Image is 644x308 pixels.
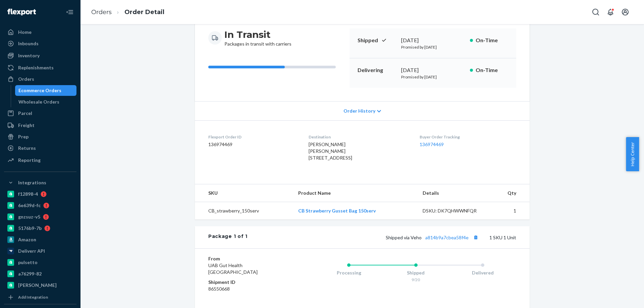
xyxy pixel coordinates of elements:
[18,248,45,254] div: Deliverr API
[4,223,76,234] a: 5176b9-7b
[420,141,444,147] a: 136974469
[619,5,632,19] button: Open account menu
[208,279,288,286] dt: Shipment ID
[401,66,465,74] div: [DATE]
[18,191,38,197] div: f12898-4
[298,208,376,213] a: CB Strawberry Gusset Bag 150serv
[18,40,39,47] div: Inbounds
[604,5,617,19] button: Open notifications
[4,155,76,166] a: Reporting
[4,62,76,73] a: Replenishments
[4,74,76,84] a: Orders
[626,137,639,171] button: Help Center
[358,66,396,74] p: Delivering
[382,277,449,283] div: 9/20
[4,38,76,49] a: Inbounds
[18,270,42,277] div: a76299-82
[18,294,48,300] div: Add Integration
[4,257,76,268] a: pulsetto
[293,184,417,202] th: Product Name
[7,9,36,15] img: Flexport logo
[18,157,41,164] div: Reporting
[358,37,396,44] p: Shipped
[18,213,40,220] div: gnzsuz-v5
[417,184,491,202] th: Details
[18,110,32,117] div: Parcel
[476,66,508,74] p: On-Time
[4,177,76,188] button: Integrations
[420,134,516,140] dt: Buyer Order Tracking
[4,268,76,279] a: a76299-82
[449,269,516,276] div: Delivered
[18,236,36,243] div: Amazon
[18,29,32,36] div: Home
[124,8,164,16] a: Order Detail
[63,5,76,19] button: Close Navigation
[309,141,352,161] span: [PERSON_NAME] [PERSON_NAME] [STREET_ADDRESS]
[18,202,41,209] div: 6e639d-fc
[4,280,76,291] a: [PERSON_NAME]
[18,259,38,266] div: pulsetto
[4,293,76,301] a: Add Integration
[18,122,35,129] div: Freight
[423,207,486,214] div: DSKU: DK7QHWWNFQR
[386,235,480,240] span: Shipped via Veho
[4,143,76,153] a: Returns
[4,120,76,131] a: Freight
[4,234,76,245] a: Amazon
[18,179,46,186] div: Integrations
[18,145,36,151] div: Returns
[195,184,293,202] th: SKU
[315,269,382,276] div: Processing
[4,50,76,61] a: Inventory
[4,246,76,256] a: Deliverr API
[224,28,291,47] div: Packages in transit with carriers
[15,85,77,96] a: Ecommerce Orders
[589,5,602,19] button: Open Search Box
[18,87,61,94] div: Ecommerce Orders
[195,202,293,220] td: CB_strawberry_150serv
[4,189,76,199] a: f12898-4
[4,131,76,142] a: Prep
[18,76,34,82] div: Orders
[91,8,112,16] a: Orders
[18,133,29,140] div: Prep
[18,99,59,105] div: Wholesale Orders
[208,286,288,292] dd: 86550668
[208,233,248,242] div: Package 1 of 1
[208,262,258,275] span: UAB Gut Health [GEOGRAPHIC_DATA]
[401,37,465,44] div: [DATE]
[476,37,508,44] p: On-Time
[471,233,480,242] button: Copy tracking number
[4,211,76,222] a: gnzsuz-v5
[4,200,76,211] a: 6e639d-fc
[343,108,375,114] span: Order History
[382,269,449,276] div: Shipped
[18,64,54,71] div: Replenishments
[491,202,530,220] td: 1
[18,52,40,59] div: Inventory
[4,108,76,119] a: Parcel
[18,282,57,289] div: [PERSON_NAME]
[208,134,298,140] dt: Flexport Order ID
[15,97,77,107] a: Wholesale Orders
[86,2,170,22] ol: breadcrumbs
[491,184,530,202] th: Qty
[401,44,465,50] p: Promised by [DATE]
[248,233,516,242] div: 1 SKU 1 Unit
[18,225,42,232] div: 5176b9-7b
[224,28,291,41] h3: In Transit
[309,134,409,140] dt: Destination
[401,74,465,80] p: Promised by [DATE]
[4,27,76,38] a: Home
[425,235,469,240] a: a814b9a7cbea58f4e
[208,255,288,262] dt: From
[208,141,298,148] dd: 136974469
